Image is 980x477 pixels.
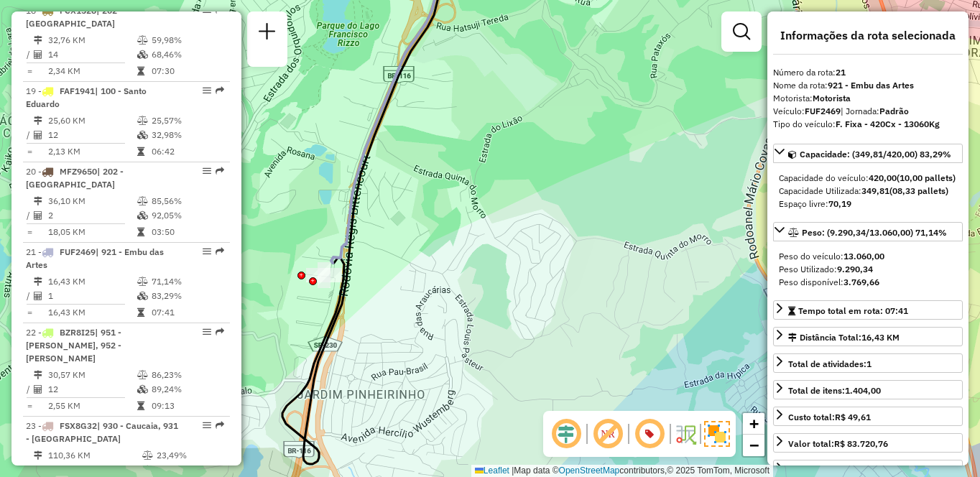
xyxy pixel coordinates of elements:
td: 36,10 KM [47,194,137,208]
i: % de utilização da cubagem [137,50,148,59]
span: Peso do veículo: [779,251,884,261]
td: / [26,289,33,303]
td: 59,98% [151,33,223,47]
span: | 202 - [GEOGRAPHIC_DATA] [26,166,124,190]
td: / [26,208,33,223]
td: 2,55 KM [47,399,137,413]
strong: FUF2469 [805,106,841,116]
td: = [26,399,33,413]
i: % de utilização do peso [137,197,148,205]
strong: 1 [866,358,872,369]
td: 09:13 [151,399,223,413]
td: 16,43 KM [47,274,137,289]
strong: 70,19 [828,198,851,209]
div: Peso Utilizado: [779,263,957,276]
td: / [26,47,33,62]
a: Valor total:R$ 83.720,76 [773,433,963,453]
td: 92,05% [151,208,223,223]
a: Custo total:R$ 49,61 [773,407,963,426]
em: Opções [203,86,211,95]
i: Tempo total em rota [137,402,144,410]
span: | [512,466,514,476]
div: Peso disponível: [779,276,957,289]
td: 06:42 [151,144,223,159]
span: 18 - [26,5,123,29]
i: % de utilização da cubagem [137,131,148,139]
strong: (08,33 pallets) [889,185,948,196]
i: Tempo total em rota [137,147,144,156]
i: % de utilização do peso [137,277,148,286]
strong: 3.769,66 [843,277,879,287]
span: Tempo total em rota: 07:41 [798,305,908,316]
td: 68,46% [151,47,223,62]
span: 23 - [26,420,178,444]
em: Opções [203,421,211,430]
span: FSX8G32 [60,420,97,431]
td: = [26,305,33,320]
span: Total de atividades: [788,358,872,369]
td: 2,34 KM [47,64,137,78]
i: % de utilização do peso [137,116,148,125]
div: Motorista: [773,92,963,105]
span: | 930 - Caucaia, 931 - [GEOGRAPHIC_DATA] [26,420,178,444]
td: 32,76 KM [47,33,137,47]
td: / [26,382,33,397]
td: / [26,463,33,477]
div: Tipo do veículo: [773,118,963,131]
span: Capacidade: (349,81/420,00) 83,29% [800,149,951,159]
td: = [26,64,33,78]
td: 03:50 [151,225,223,239]
span: + [749,415,759,432]
div: Total de itens: [788,384,881,397]
td: 110,36 KM [47,448,142,463]
div: Capacidade: (349,81/420,00) 83,29% [773,166,963,216]
td: 26 [47,463,142,477]
i: % de utilização do peso [137,36,148,45]
a: Nova sessão e pesquisa [253,17,282,50]
a: Zoom out [743,435,764,456]
em: Opções [203,328,211,336]
td: 26,01% [156,463,224,477]
i: % de utilização do peso [142,451,153,460]
a: Peso: (9.290,34/13.060,00) 71,14% [773,222,963,241]
span: Exibir número da rota [632,417,667,451]
a: Zoom in [743,413,764,435]
strong: Motorista [813,93,851,103]
td: 30,57 KM [47,368,137,382]
span: FAF1941 [60,85,95,96]
div: Distância Total: [788,331,900,344]
td: / [26,128,33,142]
td: 2,13 KM [47,144,137,159]
td: 12 [47,382,137,397]
span: − [749,436,759,454]
span: MFZ9650 [60,166,97,177]
em: Opções [203,167,211,175]
div: Peso: (9.290,34/13.060,00) 71,14% [773,244,963,295]
i: Total de Atividades [34,211,42,220]
strong: 921 - Embu das Artes [828,80,914,91]
td: = [26,144,33,159]
i: Distância Total [34,277,42,286]
i: Distância Total [34,451,42,460]
div: Espaço livre: [779,198,957,210]
i: Distância Total [34,371,42,379]
i: Tempo total em rota [137,308,144,317]
em: Rota exportada [216,247,224,256]
div: Valor total: [788,437,888,450]
span: 16,43 KM [861,332,900,343]
td: 25,57% [151,114,223,128]
span: | 921 - Embu das Artes [26,246,164,270]
span: Exibir NR [591,417,625,451]
a: Distância Total:16,43 KM [773,327,963,346]
strong: R$ 83.720,76 [834,438,888,449]
i: % de utilização da cubagem [137,385,148,394]
a: Total de itens:1.404,00 [773,380,963,399]
td: 07:30 [151,64,223,78]
span: 22 - [26,327,121,363]
strong: 1.404,00 [845,385,881,396]
strong: (10,00 pallets) [897,172,956,183]
td: 12 [47,128,137,142]
strong: 420,00 [869,172,897,183]
td: 23,49% [156,448,224,463]
td: 86,23% [151,368,223,382]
